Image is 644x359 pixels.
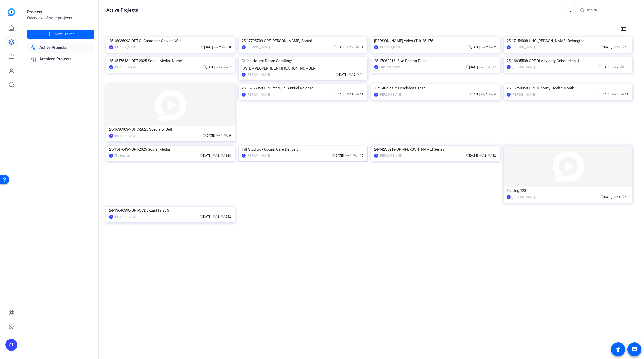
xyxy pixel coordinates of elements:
[355,92,358,95] span: radio
[47,31,53,37] mat-icon: add
[114,65,137,70] div: [PERSON_NAME]
[479,65,482,68] span: group
[220,154,223,157] span: radio
[242,93,246,97] div: AT
[199,154,211,157] span: [DATE]
[224,65,227,68] span: radio
[374,146,497,153] div: 24-14235219-OPT-[PERSON_NAME] Series
[512,195,535,200] div: [PERSON_NAME]
[615,346,621,352] mat-icon: accessibility
[507,84,630,92] div: 25-16250058-OPT-Minority Health Month
[242,84,365,92] div: 25-16755058-OPT-InterQual Annual Release
[212,215,215,218] span: group
[242,73,246,77] div: AT
[507,195,511,199] div: AT
[614,195,620,199] span: / 1
[109,207,232,214] div: 24-13646398-OPT-OCDE-East First 5
[507,93,511,97] div: AT
[481,93,488,96] span: / 1
[27,9,94,15] div: Projects
[27,54,94,64] a: Archived Projects
[620,65,628,69] span: / 10
[199,215,211,218] span: [DATE]
[622,45,628,49] span: / 6
[224,134,231,137] span: / 0
[620,92,623,95] span: radio
[487,154,490,157] span: radio
[216,134,223,137] span: / 1
[348,73,355,76] span: / 2
[216,134,219,137] span: group
[379,92,402,97] div: [PERSON_NAME]
[347,92,350,95] span: group
[247,92,270,97] div: [PERSON_NAME]
[489,93,496,96] span: / 4
[109,45,113,49] div: AT
[334,93,345,96] span: [DATE]
[599,93,610,96] span: [DATE]
[353,154,356,157] span: radio
[199,154,202,157] span: calendar_today
[214,45,221,49] span: / 2
[5,339,17,351] div: AT
[379,153,402,158] div: [PERSON_NAME]
[507,65,511,69] div: AT
[614,195,617,198] span: group
[334,92,337,95] span: calendar_today
[489,45,492,48] span: radio
[224,134,227,137] span: radio
[374,45,378,49] div: AT
[214,45,217,48] span: group
[631,346,637,352] mat-icon: message
[489,92,492,95] span: radio
[568,7,574,13] mat-icon: filter_list
[345,154,348,157] span: group
[599,65,610,69] span: [DATE]
[109,57,232,65] div: 25-15476434-OPT-2025 Social Media- Nurse
[599,92,602,95] span: calendar_today
[216,65,223,69] span: / 2
[466,154,469,157] span: calendar_today
[27,30,94,39] button: New Project
[512,65,535,70] div: [PERSON_NAME]
[621,26,627,32] mat-icon: tune
[109,134,113,138] div: AT
[468,45,480,49] span: [DATE]
[353,154,363,157] span: / 119
[109,37,232,45] div: 25-18036093-OPT-OI Customer Service Week
[481,45,484,48] span: group
[203,65,206,68] span: calendar_today
[507,37,630,45] div: 25-17154008-UHG-[PERSON_NAME] Belonging
[222,45,231,49] span: / 68
[335,73,347,76] span: [DATE]
[212,215,219,218] span: / 2
[199,215,202,218] span: calendar_today
[355,93,363,96] span: / 11
[242,37,365,45] div: 25-17795709-OPT-[PERSON_NAME] Social
[466,65,469,68] span: calendar_today
[599,65,602,68] span: calendar_today
[334,45,345,49] span: [DATE]
[109,126,232,133] div: 25-16309034-UHC-2025 Specialty Belt
[466,65,478,69] span: [DATE]
[242,146,365,153] div: Tilt Studios - Optum Care Delivery
[109,146,232,153] div: 25-15476434-OPT-2025 Social Media
[600,45,612,49] span: [DATE]
[242,57,365,72] div: Office Hours: Doom Scrolling: [US_EMPLOYER_IDENTIFICATION_NUMBER]
[479,65,486,69] span: / 6
[466,154,478,157] span: [DATE]
[587,7,632,13] input: Search
[612,92,615,95] span: group
[355,45,358,48] span: radio
[212,154,219,157] span: / 2
[487,65,496,69] span: / 17
[247,72,270,77] div: [PERSON_NAME]
[347,93,353,96] span: / 1
[374,84,497,92] div: Tilt Studios // Headshots Test
[600,195,612,199] span: [DATE]
[374,57,497,65] div: 25-17068216: Five Person Panel
[357,73,363,76] span: / 4
[374,37,497,45] div: [PERSON_NAME] video (Tilt 25-176
[379,45,402,50] div: [PERSON_NAME]
[109,154,113,158] div: TS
